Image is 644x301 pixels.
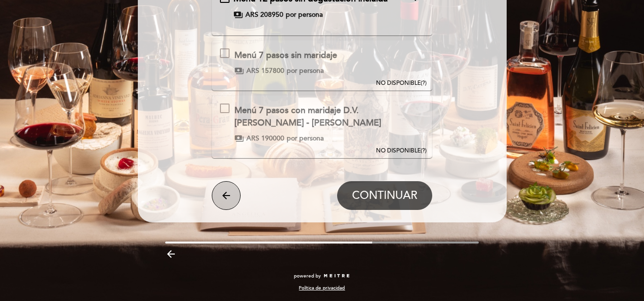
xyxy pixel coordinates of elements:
[352,189,417,203] span: CONTINUAR
[373,41,429,88] button: NO DISPONIBLE(?)
[212,181,241,210] button: arrow_back
[323,274,351,278] img: MEITRE
[376,147,426,155] div: (?)
[294,273,351,279] a: powered by
[165,248,177,260] i: arrow_backward
[287,66,324,76] span: por persona
[373,96,429,155] button: NO DISPONIBLE(?)
[376,80,421,87] span: NO DISPONIBLE
[246,134,284,143] span: ARS 190000
[234,66,244,76] span: payments
[294,273,321,279] span: powered by
[233,10,243,20] span: payments
[376,147,421,154] span: NO DISPONIBLE
[299,285,345,291] a: Política de privacidad
[287,134,324,143] span: por persona
[234,49,337,62] div: Menú 7 pasos sin maridaje
[286,10,323,20] span: por persona
[245,10,283,20] span: ARS 208950
[234,134,244,143] span: payments
[234,104,424,129] div: Menú 7 pasos con maridaje D.V. [PERSON_NAME] - [PERSON_NAME]
[220,190,232,201] i: arrow_back
[376,79,426,87] div: (?)
[246,66,284,76] span: ARS 157800
[337,181,432,210] button: CONTINUAR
